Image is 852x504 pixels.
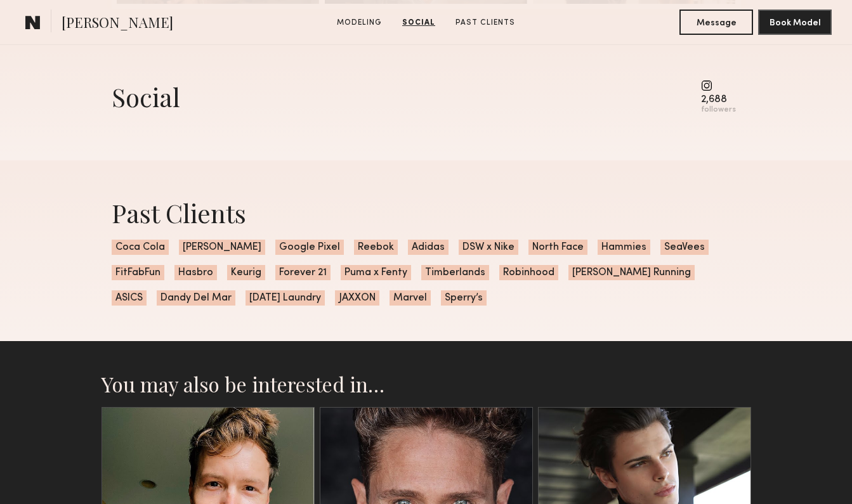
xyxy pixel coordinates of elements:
span: Marvel [390,290,431,306]
button: Message [679,10,753,35]
span: [DATE] Laundry [246,290,325,306]
span: DSW x Nike [459,240,518,255]
span: Dandy Del Mar [157,290,235,306]
span: Coca Cola [112,240,169,255]
div: Past Clients [112,196,741,229]
span: Robinhood [499,265,558,280]
span: [PERSON_NAME] [62,13,173,35]
span: JAXXON [335,290,379,306]
span: Puma x Fenty [341,265,411,280]
span: Adidas [408,240,449,255]
span: FitFabFun [112,265,164,280]
span: Hammies [598,240,650,255]
a: Past Clients [450,17,520,29]
span: Hasbro [174,265,217,280]
div: followers [701,105,736,115]
span: ASICS [112,290,147,306]
span: SeaVees [660,240,709,255]
span: [PERSON_NAME] [179,240,265,255]
a: Modeling [332,17,387,29]
span: North Face [528,240,587,255]
span: Keurig [227,265,265,280]
span: Sperry’s [441,290,487,306]
a: Social [397,17,440,29]
span: Timberlands [421,265,489,280]
div: Social [112,80,180,113]
button: Book Model [758,10,832,35]
span: Reebok [354,240,398,255]
span: Google Pixel [275,240,344,255]
div: 2,688 [701,95,736,105]
span: [PERSON_NAME] Running [568,265,695,280]
h2: You may also be interested in… [102,372,751,397]
span: Forever 21 [275,265,331,280]
a: Book Model [758,16,832,27]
